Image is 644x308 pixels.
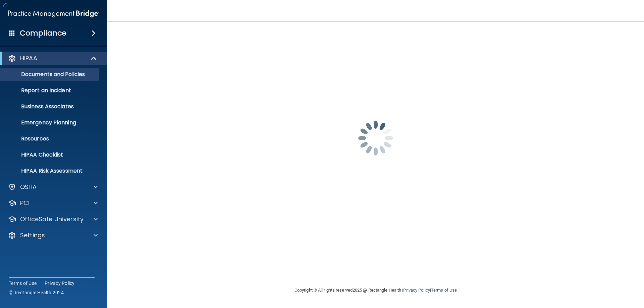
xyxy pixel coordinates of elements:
[9,289,64,296] span: Ⓒ Rectangle Health 2024
[4,87,96,94] p: Report an Incident
[342,105,409,172] img: spinner.e123f6fc.gif
[4,119,96,126] p: Emergency Planning
[4,71,96,78] p: Documents and Policies
[8,215,98,223] a: OfficeSafe University
[8,231,98,239] a: Settings
[20,183,37,191] p: OSHA
[20,199,30,207] p: PCI
[4,103,96,110] p: Business Associates
[20,28,66,38] h4: Compliance
[20,231,45,239] p: Settings
[8,199,98,207] a: PCI
[45,280,75,287] a: Privacy Policy
[8,54,97,62] a: HIPAA
[4,168,96,174] p: HIPAA Risk Assessment
[253,280,498,301] div: Copyright © All rights reserved 2025 @ Rectangle Health | |
[431,288,457,293] a: Terms of Use
[8,183,98,191] a: OSHA
[8,7,99,20] img: PMB logo
[20,215,84,223] p: OfficeSafe University
[4,151,96,158] p: HIPAA Checklist
[4,135,96,142] p: Resources
[9,280,37,287] a: Terms of Use
[403,288,430,293] a: Privacy Policy
[20,54,37,62] p: HIPAA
